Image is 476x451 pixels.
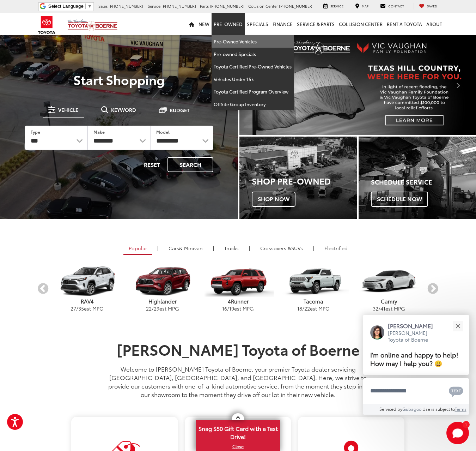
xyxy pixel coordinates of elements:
img: Disaster Relief in Texas [239,35,476,135]
p: 4Runner [200,297,276,305]
p: Highlander [125,297,200,305]
button: Search [167,157,213,172]
section: Carousel section with vehicle pictures - may contain disclaimers. [239,35,476,135]
p: [PERSON_NAME] [388,322,440,330]
p: / est MPG [125,305,200,312]
a: Pre-Owned [212,13,245,35]
a: Shop Pre-Owned Shop Now [239,137,357,219]
a: Map [350,3,374,10]
span: Budget [170,108,190,113]
li: | [155,245,160,252]
a: Popular [123,242,152,255]
p: [PERSON_NAME] Toyota of Boerne [388,330,440,343]
a: My Saved Vehicles [414,3,443,10]
span: Collision Center [248,3,278,9]
h1: [PERSON_NAME] Toyota of Boerne [106,341,370,357]
a: Toyota Certified Program Overview [212,85,294,98]
img: Toyota 4Runner [202,266,274,296]
label: Model [156,129,170,135]
span: 18 [297,305,302,312]
span: 22 [304,305,310,312]
a: SUVs [255,242,308,254]
span: Schedule Now [371,192,428,206]
li: | [311,245,316,252]
aside: carousel [37,260,439,318]
a: New [196,13,212,35]
p: / est MPG [276,305,351,312]
span: 29 [154,305,159,312]
span: Crossovers & [260,245,291,252]
span: 19 [229,305,234,312]
span: Select Language [48,4,84,9]
a: Home [187,13,196,35]
span: Sales [98,3,108,9]
span: 41 [380,305,385,312]
a: Select Language​ [48,4,92,9]
button: Close [450,318,465,333]
a: Cars [163,242,208,254]
span: ▼ [87,4,92,9]
a: Toyota Certified Pre-Owned Vehicles [212,60,294,73]
a: OffSite Group Inventory [212,98,294,110]
span: [PHONE_NUMBER] [109,3,143,9]
span: Map [362,4,368,8]
p: / est MPG [49,305,125,312]
span: & Minivan [179,245,203,252]
a: Service [318,3,349,10]
span: Shop Now [252,192,295,206]
button: Toggle Chat Window [446,422,469,444]
a: Contact [375,3,409,10]
a: Specials [245,13,270,35]
span: 27 [71,305,76,312]
span: 22 [146,305,152,312]
img: Toyota RAV4 [51,266,123,297]
label: Make [93,129,105,135]
span: Snag $50 Gift Card with a Test Drive! [196,421,280,443]
a: Finance [270,13,295,35]
p: Camry [351,297,427,305]
span: Use is subject to [422,406,455,412]
label: Type [31,129,40,135]
button: Reset [138,157,166,172]
span: Keyword [111,107,136,112]
a: Collision Center [337,13,385,35]
a: Pre-owned Specials [212,48,294,61]
li: | [211,245,216,252]
a: Pre-Owned Vehicles [212,35,294,48]
span: Serviced by [379,406,402,412]
img: Toyota Highlander [127,266,198,297]
a: Vehicles Under 15k [212,73,294,86]
span: Saved [427,4,437,8]
button: Chat with SMS [447,383,465,399]
span: 1 [465,423,467,426]
textarea: Type your message [363,378,469,404]
p: Start Shopping [15,72,223,86]
p: RAV4 [49,297,125,305]
p: / est MPG [351,305,427,312]
img: Vic Vaughan Toyota of Boerne [67,19,118,31]
div: Close[PERSON_NAME][PERSON_NAME] Toyota of BoerneI'm online and happy to help! How may I help you?... [363,315,469,415]
a: Trucks [219,242,244,254]
svg: Start Chat [446,422,469,444]
img: Toyota [33,14,60,37]
span: 16 [222,305,227,312]
img: Toyota Tacoma [277,266,349,297]
a: Service & Parts: Opens in a new tab [295,13,337,35]
a: Gubagoo. [402,406,422,412]
div: Toyota [239,137,357,219]
span: Service [148,3,160,9]
svg: Text [449,386,463,397]
li: | [247,245,252,252]
button: Previous [37,283,49,295]
span: 32 [373,305,378,312]
button: Click to view next picture. [440,49,476,121]
span: I'm online and happy to help! How may I help you? 😀 [370,350,458,368]
span: [PHONE_NUMBER] [161,3,196,9]
a: Terms [455,406,466,412]
span: 35 [78,305,84,312]
a: Electrified [319,242,353,254]
button: Next [427,283,439,295]
p: / est MPG [200,305,276,312]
